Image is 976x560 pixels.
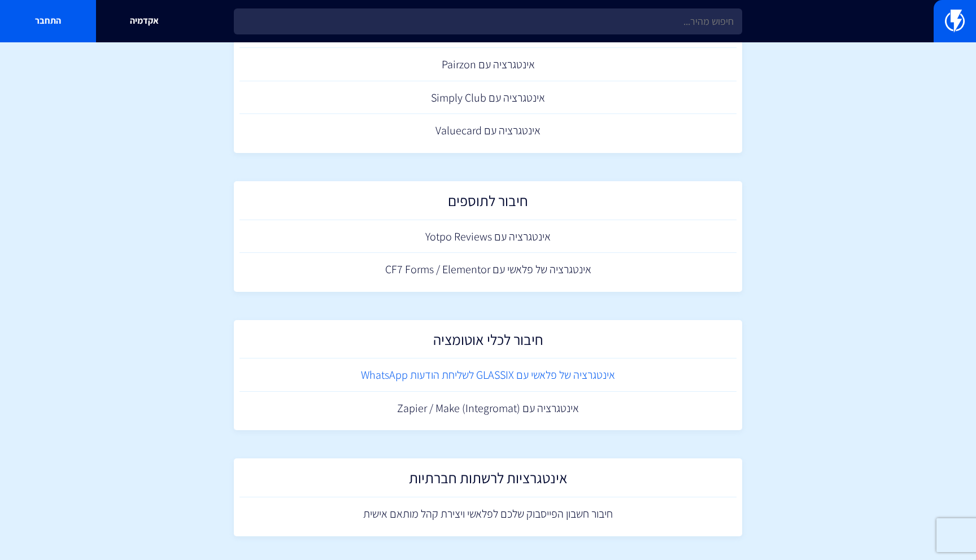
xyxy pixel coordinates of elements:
a: אינטגרציה עם (Zapier / Make (Integromat [239,392,737,425]
h2: אינטגרציות לרשתות חברתיות [245,470,731,492]
a: חיבור לכלי אוטומציה [239,326,737,359]
a: אינטגרציה של פלאשי עם GLASSIX לשליחת הודעות WhatsApp [239,358,737,392]
a: אינטגרציות לרשתות חברתיות [239,464,737,497]
a: חיבור לתוספים [239,187,737,220]
a: אינטגרציה עם Simply Club [239,81,737,115]
input: חיפוש מהיר... [234,8,742,34]
a: אינטגרציה של פלאשי עם CF7 Forms / Elementor [239,253,737,286]
h2: חיבור לכלי אוטומציה [245,331,731,353]
a: אינטגרציה עם Yotpo Reviews [239,220,737,253]
a: אינטגרציה עם Pairzon [239,48,737,81]
a: חיבור חשבון הפייסבוק שלכם לפלאשי ויצירת קהל מותאם אישית [239,497,737,531]
a: אינטגרציה עם Valuecard [239,114,737,147]
h2: חיבור לתוספים [245,193,731,215]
